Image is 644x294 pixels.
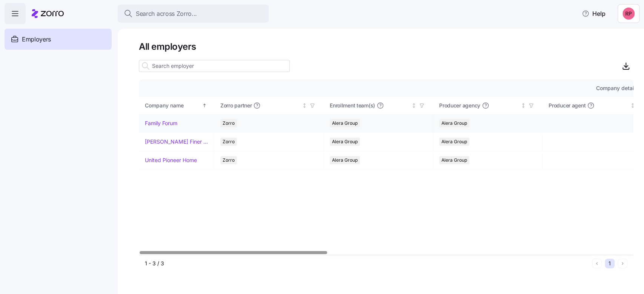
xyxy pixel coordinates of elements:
[145,138,208,145] a: [PERSON_NAME] Finer Meats
[202,103,207,108] div: Sorted ascending
[136,9,197,18] span: Search across Zorro...
[145,119,177,127] a: Family Forum
[576,6,612,21] button: Help
[439,102,480,109] span: Producer agency
[324,97,433,114] th: Enrollment team(s)Not sorted
[332,119,358,127] span: Alera Group
[223,138,235,146] span: Zorro
[22,35,51,44] span: Employers
[592,259,602,268] button: Previous page
[302,103,307,108] div: Not sorted
[330,102,375,109] span: Enrollment team(s)
[220,102,252,109] span: Zorro partner
[630,103,635,108] div: Not sorted
[618,259,627,268] button: Next page
[5,29,112,50] a: Employers
[605,259,615,268] button: 1
[118,5,269,23] button: Search across Zorro...
[145,260,589,267] div: 1 - 3 / 3
[145,156,197,164] a: United Pioneer Home
[411,103,417,108] div: Not sorted
[214,97,324,114] th: Zorro partnerNot sorted
[441,156,467,164] span: Alera Group
[145,101,201,110] div: Company name
[433,97,543,114] th: Producer agencyNot sorted
[332,156,358,164] span: Alera Group
[332,138,358,146] span: Alera Group
[549,102,586,109] span: Producer agent
[441,119,467,127] span: Alera Group
[139,60,290,72] input: Search employer
[441,138,467,146] span: Alera Group
[139,41,633,52] h1: All employers
[622,8,635,20] img: eedd38507f2e98b8446e6c4bda047efc
[582,9,606,18] span: Help
[139,97,214,114] th: Company nameSorted ascending
[223,119,235,127] span: Zorro
[521,103,526,108] div: Not sorted
[223,156,235,164] span: Zorro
